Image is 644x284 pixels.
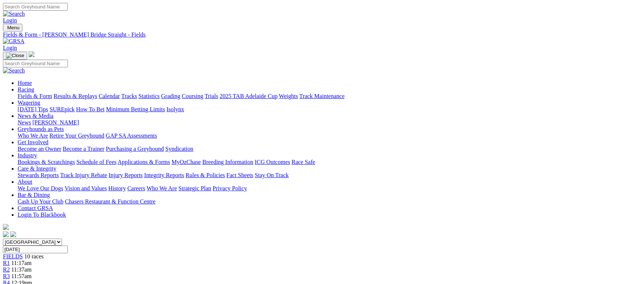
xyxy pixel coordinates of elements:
[18,132,48,139] a: Who We Are
[179,185,211,191] a: Strategic Plan
[144,172,184,178] a: Integrity Reports
[255,159,290,165] a: ICG Outcomes
[32,119,79,126] a: [PERSON_NAME]
[11,266,32,273] span: 11:37am
[18,139,48,145] a: Get Involved
[76,106,105,112] a: How To Bet
[18,86,34,93] a: Racing
[18,165,56,172] a: Care & Integrity
[3,67,25,74] img: Search
[6,53,24,59] img: Close
[291,159,315,165] a: Race Safe
[18,80,32,86] a: Home
[18,106,48,112] a: [DATE] Tips
[60,172,107,178] a: Track Injury Rebate
[18,185,641,192] div: About
[18,198,641,205] div: Bar & Dining
[3,260,10,266] a: R1
[3,273,10,279] a: R3
[7,25,19,30] span: Menu
[18,159,641,165] div: Industry
[65,198,155,205] a: Chasers Restaurant & Function Centre
[227,172,253,178] a: Fact Sheets
[106,106,165,112] a: Minimum Betting Limits
[18,126,64,132] a: Greyhounds as Pets
[299,93,345,99] a: Track Maintenance
[18,113,54,119] a: News & Media
[29,51,34,57] img: logo-grsa-white.png
[279,93,298,99] a: Weights
[18,100,40,106] a: Wagering
[3,253,23,259] a: FIELDS
[76,159,116,165] a: Schedule of Fees
[18,146,61,152] a: Become an Owner
[63,146,104,152] a: Become a Trainer
[106,146,164,152] a: Purchasing a Greyhound
[18,152,37,158] a: Industry
[18,198,63,205] a: Cash Up Your Club
[3,60,68,67] input: Search
[3,231,9,237] img: facebook.svg
[10,231,16,237] img: twitter.svg
[3,38,25,45] img: GRSA
[3,224,9,230] img: logo-grsa-white.png
[106,132,157,139] a: GAP SA Assessments
[18,179,32,185] a: About
[185,172,225,178] a: Rules & Policies
[205,93,218,99] a: Trials
[18,172,59,178] a: Stewards Reports
[18,212,66,218] a: Login To Blackbook
[182,93,203,99] a: Coursing
[99,93,120,99] a: Calendar
[24,253,44,259] span: 10 races
[255,172,288,178] a: Stay On Track
[18,172,641,179] div: Care & Integrity
[161,93,180,99] a: Grading
[18,106,641,113] div: Wagering
[3,52,27,60] button: Toggle navigation
[65,185,107,191] a: Vision and Values
[3,246,68,253] input: Select date
[18,119,641,126] div: News & Media
[127,185,145,191] a: Careers
[54,93,97,99] a: Results & Replays
[3,45,17,51] a: Login
[11,273,32,279] span: 11:57am
[121,93,137,99] a: Tracks
[108,185,126,191] a: History
[139,93,160,99] a: Statistics
[213,185,247,191] a: Privacy Policy
[49,132,104,139] a: Retire Your Greyhound
[220,93,277,99] a: 2025 TAB Adelaide Cup
[18,185,63,191] a: We Love Our Dogs
[18,132,641,139] div: Greyhounds as Pets
[118,159,170,165] a: Applications & Forms
[18,159,75,165] a: Bookings & Scratchings
[165,146,193,152] a: Syndication
[147,185,177,191] a: Who We Are
[3,24,22,31] button: Toggle navigation
[11,260,32,266] span: 11:17am
[3,3,68,11] input: Search
[18,93,52,99] a: Fields & Form
[166,106,184,112] a: Isolynx
[18,192,50,198] a: Bar & Dining
[49,106,74,112] a: SUREpick
[108,172,143,178] a: Injury Reports
[18,93,641,100] div: Racing
[3,17,17,23] a: Login
[3,31,641,38] a: Fields & Form - [PERSON_NAME] Bridge Straight - Fields
[3,11,25,17] img: Search
[18,119,31,126] a: News
[202,159,253,165] a: Breeding Information
[18,146,641,152] div: Get Involved
[172,159,201,165] a: MyOzChase
[18,205,53,211] a: Contact GRSA
[3,266,10,273] a: R2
